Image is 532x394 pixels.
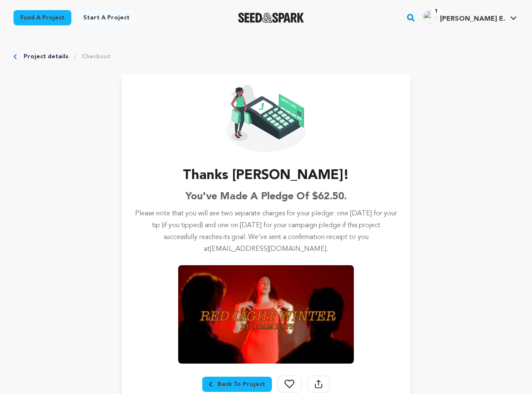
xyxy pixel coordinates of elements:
[238,13,304,23] a: Seed&Spark Homepage
[421,9,518,27] span: Himmelheber E.'s Profile
[423,11,437,24] img: ACg8ocJ5QrmKUl5JIcYI_apswIg7R31Ec7VnUQNZlvyxWUdSJrDEZybh=s96-c
[178,265,354,364] img: Red Light Winter Los Angeles image
[202,377,272,392] a: Breadcrumb
[226,84,306,152] img: Seed&Spark Confirmation Icon
[185,189,347,204] h6: You've made a pledge of $62.50.
[209,380,265,389] div: Breadcrumb
[238,13,304,23] img: Seed&Spark Logo Dark Mode
[440,16,505,22] span: [PERSON_NAME] E.
[423,11,505,24] div: Himmelheber E.'s Profile
[14,52,518,61] div: Breadcrumb
[432,7,441,16] span: 1
[14,10,71,25] a: Fund a project
[421,9,518,24] a: Himmelheber E.'s Profile
[135,208,397,255] p: Please note that you will see two separate charges for your pledge: one [DATE] for your tip (if y...
[82,52,111,61] a: Checkout
[76,10,136,25] a: Start a project
[183,166,349,186] h3: Thanks [PERSON_NAME]!
[24,52,68,61] a: Project details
